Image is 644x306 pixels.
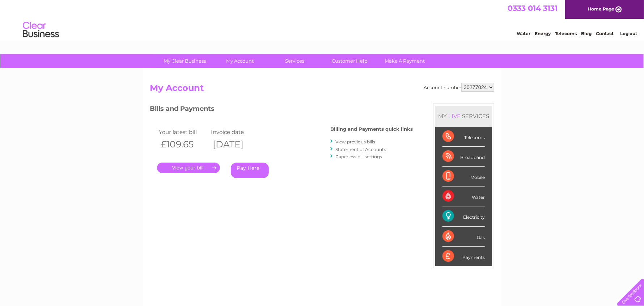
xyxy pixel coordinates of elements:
[442,186,485,206] div: Water
[330,126,413,132] h4: Billing and Payments quick links
[442,127,485,147] div: Telecoms
[442,147,485,167] div: Broadband
[424,83,494,92] div: Account number
[209,137,261,152] th: [DATE]
[157,137,209,152] th: £109.65
[555,31,577,36] a: Telecoms
[157,163,220,173] a: .
[442,206,485,226] div: Electricity
[435,106,492,126] div: MY SERVICES
[231,163,269,178] a: Pay Here
[150,83,494,97] h2: My Account
[596,31,614,36] a: Contact
[442,247,485,266] div: Payments
[152,4,493,35] div: Clear Business is a trading name of Verastar Limited (registered in [GEOGRAPHIC_DATA] No. 3667643...
[442,227,485,247] div: Gas
[535,31,551,36] a: Energy
[150,104,413,116] h3: Bills and Payments
[620,31,637,36] a: Log out
[447,113,462,120] div: LIVE
[209,127,261,137] td: Invoice date
[375,54,435,68] a: Make A Payment
[335,139,375,144] a: View previous bills
[320,54,380,68] a: Customer Help
[517,31,530,36] a: Water
[335,154,382,159] a: Paperless bill settings
[335,147,386,152] a: Statement of Accounts
[155,54,215,68] a: My Clear Business
[581,31,592,36] a: Blog
[157,127,209,137] td: Your latest bill
[22,19,59,41] img: logo.png
[442,167,485,186] div: Mobile
[508,4,558,13] a: 0333 014 3131
[265,54,325,68] a: Services
[210,54,270,68] a: My Account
